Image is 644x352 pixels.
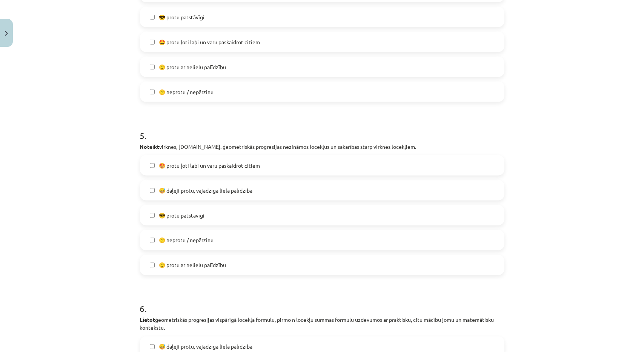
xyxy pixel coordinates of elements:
[140,143,160,150] b: Noteikt
[159,236,214,244] span: 😕 neprotu / nepārzinu
[150,40,155,45] input: 🤩 protu ļoti labi un varu paskaidrot citiem
[150,344,155,349] input: 😅 daļēji protu, vajadzīga liela palīdzība
[159,261,226,269] span: 🙂 protu ar nelielu palīdzību
[159,343,253,351] span: 😅 daļēji protu, vajadzīga liela palīdzība
[150,15,155,20] input: 😎 protu patstāvīgi
[159,187,253,195] span: 😅 daļēji protu, vajadzīga liela palīdzība
[159,212,205,219] span: 😎 protu patstāvīgi
[159,63,226,71] span: 🙂 protu ar nelielu palīdzību
[140,316,504,332] p: ģeometriskās progresijas vispārīgā locekļa formulu, pirmo n locekļu summas formulu uzdevumos ar p...
[159,13,205,21] span: 😎 protu patstāvīgi
[140,316,155,323] b: Lietot
[159,38,260,46] span: 🤩 protu ļoti labi un varu paskaidrot citiem
[150,188,155,193] input: 😅 daļēji protu, vajadzīga liela palīdzība
[5,31,8,36] img: icon-close-lesson-0947bae3869378f0d4975bcd49f059093ad1ed9edebbc8119c70593378902aed.svg
[150,238,155,243] input: 😕 neprotu / nepārzinu
[150,90,155,94] input: 😕 neprotu / nepārzinu
[150,65,155,69] input: 🙂 protu ar nelielu palīdzību
[140,117,504,140] h1: 5 .
[150,213,155,218] input: 😎 protu patstāvīgi
[159,162,260,170] span: 🤩 protu ļoti labi un varu paskaidrot citiem
[140,290,504,314] h1: 6 .
[159,88,214,96] span: 😕 neprotu / nepārzinu
[140,143,504,151] p: virknes, [DOMAIN_NAME]. ģeometriskās progresijas nezināmos locekļus un sakarības starp virknes lo...
[150,263,155,268] input: 🙂 protu ar nelielu palīdzību
[150,163,155,168] input: 🤩 protu ļoti labi un varu paskaidrot citiem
